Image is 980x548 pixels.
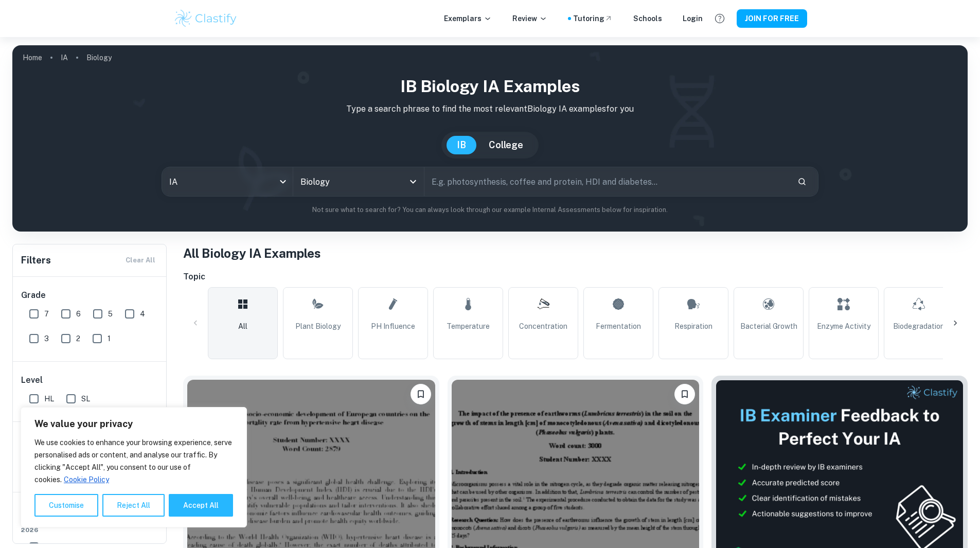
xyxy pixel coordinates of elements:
span: Enzyme Activity [817,321,870,332]
button: Search [793,173,811,190]
a: Schools [633,13,662,24]
h6: Topic [183,271,968,283]
span: SL [81,393,90,404]
p: Review [512,13,547,24]
span: Bacterial Growth [740,321,797,332]
button: Accept All [169,494,233,517]
p: We value your privacy [34,418,233,430]
span: 3 [44,333,49,344]
a: IA [61,50,68,65]
div: We value your privacy [21,407,247,527]
span: Respiration [674,321,712,332]
button: Reject All [102,494,165,517]
span: 1 [108,333,111,344]
h1: All Biology IA Examples [183,244,968,262]
span: 5 [108,308,113,320]
p: Type a search phrase to find the most relevant Biology IA examples for you [21,103,959,115]
h6: Grade [21,289,159,302]
img: profile cover [12,45,968,232]
h6: Filters [21,253,51,268]
span: HL [44,393,54,404]
button: Please log in to bookmark exemplars [674,384,695,404]
span: Plant Biology [295,321,341,332]
span: pH Influence [371,321,415,332]
span: Temperature [447,321,490,332]
button: JOIN FOR FREE [737,9,807,28]
img: Clastify logo [173,8,239,29]
span: Concentration [519,321,567,332]
span: 6 [76,308,81,320]
a: Login [683,13,703,24]
button: Help and Feedback [711,10,728,27]
p: Biology [86,52,112,63]
span: 7 [44,308,49,320]
span: All [238,321,247,332]
p: We use cookies to enhance your browsing experience, serve personalised ads or content, and analys... [34,436,233,486]
a: Home [23,50,42,65]
span: 2 [76,333,80,344]
span: 4 [140,308,145,320]
span: Fermentation [596,321,641,332]
button: Please log in to bookmark exemplars [411,384,431,404]
button: IB [447,136,476,154]
div: IA [162,167,293,196]
span: 2026 [21,525,159,535]
p: Not sure what to search for? You can always look through our example Internal Assessments below f... [21,205,959,215]
h1: IB Biology IA examples [21,74,959,99]
input: E.g. photosynthesis, coffee and protein, HDI and diabetes... [424,167,789,196]
span: Biodegradation [893,321,945,332]
p: Exemplars [444,13,492,24]
h6: Level [21,374,159,386]
button: Open [406,174,420,189]
a: Cookie Policy [63,475,110,484]
a: Tutoring [573,13,613,24]
button: Customise [34,494,98,517]
button: College [478,136,533,154]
